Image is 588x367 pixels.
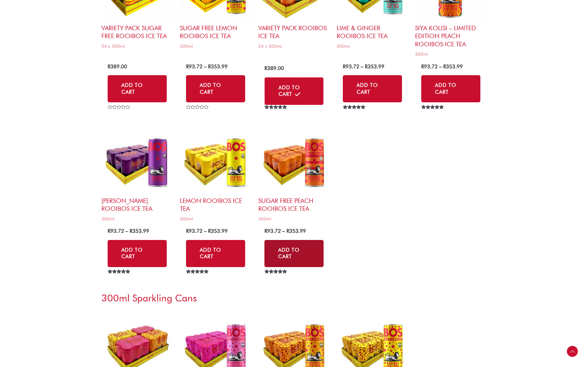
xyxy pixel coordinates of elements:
a: [PERSON_NAME] Rooibos Ice Tea300ml [101,125,173,224]
bdi: 389.00 [264,65,284,71]
h2: Variety Pack Sugar Free Rooibos Ice Tea [101,24,173,40]
span: R [286,228,289,234]
bdi: 93.72 [186,228,203,234]
bdi: 93.72 [264,228,281,234]
img: Sugar Free Peach Rooibos Ice Tea [258,125,330,197]
span: R [264,228,267,234]
h2: Lime & Ginger Rooibos Ice Tea [337,24,408,40]
bdi: 93.72 [186,64,203,70]
bdi: 93.72 [108,228,124,234]
span: 300ml [180,43,251,49]
span: R [186,64,189,70]
a: Select options for “Siya Kolisi - Limited Edition Peach Rooibos Ice Tea” [421,75,480,102]
bdi: 93.72 [343,64,359,70]
span: Rated out of 5 [421,105,445,125]
span: R [108,228,110,234]
a: Add to cart: “Variety Pack Rooibos Ice Tea” [264,77,324,105]
a: Select options for “Sugar Free Peach Rooibos Ice Tea” [264,240,324,267]
a: Select options for “Sugar Free Lemon Rooibos Ice Tea” [186,75,245,102]
span: R [421,64,424,70]
bdi: 353.99 [130,228,149,234]
span: – [204,228,207,234]
img: Berry Rooibos Ice Tea [101,125,173,197]
bdi: 353.99 [365,64,384,70]
span: 300ml [337,43,408,49]
span: 300ml [258,216,330,222]
span: Rated out of 5 [343,105,367,125]
span: 300ml [101,216,173,222]
span: R [264,65,267,71]
span: – [126,228,128,234]
span: Rated out of 5 [108,269,131,289]
a: Select options for “Lime & Ginger Rooibos Ice Tea” [343,75,402,102]
h2: [PERSON_NAME] Rooibos Ice Tea [101,197,173,213]
a: Select options for “Lemon Rooibos Ice Tea” [186,240,245,267]
h2: Siya Kolisi – Limited Edition Peach Rooibos Ice Tea [415,24,487,48]
bdi: 93.72 [421,64,438,70]
span: R [208,64,211,70]
span: R [365,64,368,70]
a: Lemon Rooibos Ice Tea300ml [180,125,251,224]
bdi: 353.99 [443,64,463,70]
bdi: 353.99 [208,64,228,70]
h2: Sugar Free Lemon Rooibos Ice Tea [180,24,251,40]
span: 300ml [180,216,251,222]
span: 24 x 300ml [258,43,330,49]
span: – [204,64,207,70]
h3: 300ml Sparkling Cans [101,292,487,304]
span: Rated out of 5 [264,269,287,289]
span: R [343,64,346,70]
a: Sugar Free Peach Rooibos Ice Tea300ml [258,125,330,224]
span: R [186,228,189,234]
span: Rated out of 5 [264,105,288,125]
span: R [108,64,110,70]
h2: Variety Pack Rooibos Ice Tea [258,24,330,40]
span: – [282,228,285,234]
span: R [208,228,211,234]
bdi: 353.99 [208,228,228,234]
bdi: 353.99 [286,228,306,234]
span: 300ml [415,51,487,57]
span: Rated out of 5 [186,269,210,289]
span: – [361,64,363,70]
img: Lemon Rooibos Ice Tea [180,125,251,197]
span: – [439,64,442,70]
bdi: 389.00 [108,64,127,70]
a: Select options for “Berry Rooibos Ice Tea” [108,240,167,267]
h2: Lemon Rooibos Ice Tea [180,197,251,213]
span: R [443,64,446,70]
span: 24 x 300ml [101,43,173,49]
span: R [130,228,132,234]
a: Add to cart: “Variety Pack Sugar Free Rooibos Ice Tea” [108,75,167,102]
h2: Sugar Free Peach Rooibos Ice Tea [258,197,330,213]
